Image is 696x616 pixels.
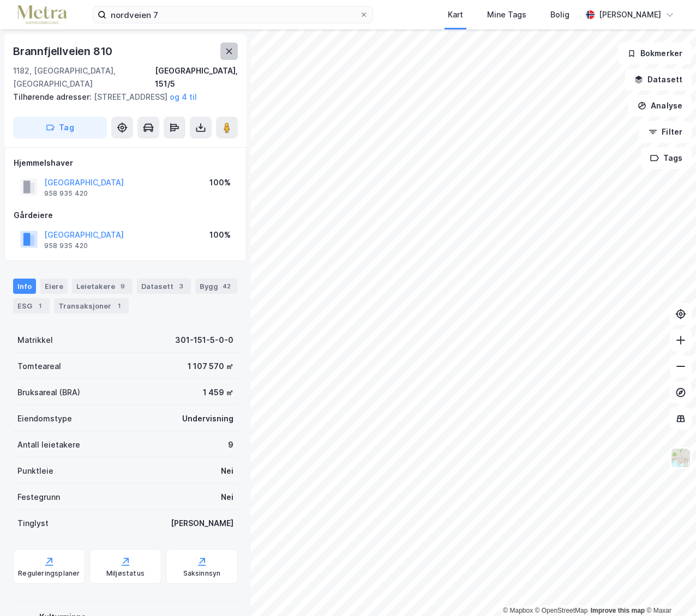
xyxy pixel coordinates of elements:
div: Festegrunn [17,491,60,504]
div: Punktleie [17,464,53,478]
div: [PERSON_NAME] [171,517,233,530]
div: Kart [448,8,463,21]
div: 3 [176,281,187,292]
div: Nei [221,464,233,478]
div: Nei [221,491,233,504]
div: 958 935 420 [44,189,88,198]
div: Tomteareal [17,360,61,373]
div: Leietakere [72,279,133,294]
button: Analyse [628,95,692,117]
div: 1182, [GEOGRAPHIC_DATA], [GEOGRAPHIC_DATA] [13,64,155,90]
div: Matrikkel [17,334,53,347]
button: Tag [13,117,107,138]
div: 958 935 420 [44,241,88,250]
a: OpenStreetMap [535,607,588,614]
button: Datasett [625,69,692,90]
div: [GEOGRAPHIC_DATA], 151/5 [155,64,238,90]
div: 1 [34,300,45,311]
button: Tags [641,147,692,169]
div: Kontrollprogram for chat [641,564,696,616]
button: Bokmerker [618,43,692,64]
div: 9 [228,438,233,451]
div: Eiendomstype [17,412,72,425]
div: 100% [209,176,231,189]
div: 100% [209,228,231,241]
div: Tinglyst [17,517,49,530]
a: Improve this map [591,607,645,614]
div: [PERSON_NAME] [599,8,661,21]
div: Bruksareal (BRA) [17,386,80,399]
iframe: Chat Widget [641,564,696,616]
div: 9 [117,281,128,292]
div: Saksinnsyn [183,569,221,578]
div: Transaksjoner [54,298,129,313]
div: Datasett [137,279,191,294]
div: 42 [220,281,233,292]
div: Miljøstatus [106,569,145,578]
a: Mapbox [503,607,533,614]
div: 1 [113,300,124,311]
div: 301-151-5-0-0 [175,334,233,347]
button: Filter [639,121,692,143]
div: Antall leietakere [17,438,80,451]
div: Gårdeiere [14,209,237,222]
div: 1 107 570 ㎡ [188,360,233,373]
div: 1 459 ㎡ [203,386,233,399]
img: Z [670,448,691,468]
input: Søk på adresse, matrikkel, gårdeiere, leietakere eller personer [106,7,359,23]
div: Undervisning [182,412,233,425]
span: Tilhørende adresser: [13,92,94,101]
div: Brannfjellveien 810 [13,43,115,60]
div: Bolig [550,8,569,21]
div: ESG [13,298,50,313]
img: metra-logo.256734c3b2bbffee19d4.png [17,5,67,25]
div: Bygg [195,279,237,294]
div: Eiere [40,279,68,294]
div: Info [13,279,36,294]
div: Hjemmelshaver [14,156,237,170]
div: Mine Tags [487,8,526,21]
div: Reguleringsplaner [18,569,80,578]
div: [STREET_ADDRESS] [13,90,229,104]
